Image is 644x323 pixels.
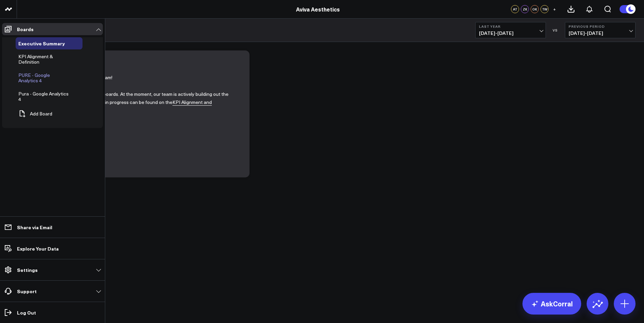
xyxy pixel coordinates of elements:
[18,91,70,102] a: Pura - Google Analytics 4
[18,90,69,102] span: Pura - Google Analytics 4
[511,5,519,13] div: AT
[549,28,562,32] div: VS
[17,224,52,230] p: Share via Email
[569,24,632,28] b: Previous Period
[296,5,340,13] a: Aviva Aesthetics
[18,72,50,84] span: PURE - Google Analytics 4
[522,293,581,315] a: AskCorral
[479,24,542,28] b: Last Year
[2,306,103,319] a: Log Out
[565,22,636,38] button: Previous Period[DATE]-[DATE]
[569,30,632,36] span: [DATE] - [DATE]
[17,246,59,251] p: Explore Your Data
[18,54,70,65] a: KPI Alignment & Definition
[17,267,38,273] p: Settings
[18,41,65,46] a: Executive Summary
[550,5,558,13] button: +
[479,30,542,36] span: [DATE] - [DATE]
[521,5,529,13] div: ZK
[16,106,52,121] button: Add Board
[31,90,239,115] p: Welcome to your CorralData dashboards. At the moment, our team is actively building out the Aviva...
[18,53,53,65] span: KPI Alignment & Definition
[18,40,65,47] span: Executive Summary
[17,26,34,32] p: Boards
[531,5,539,13] div: OK
[18,72,70,83] a: PURE - Google Analytics 4
[540,5,549,13] div: TW
[17,310,36,315] p: Log Out
[475,22,546,38] button: Last Year[DATE]-[DATE]
[31,73,239,82] p: Hi [PERSON_NAME] Aesthetics team!
[17,288,37,294] p: Support
[553,7,556,12] span: +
